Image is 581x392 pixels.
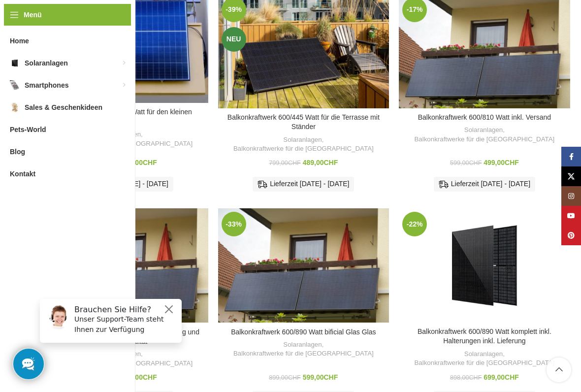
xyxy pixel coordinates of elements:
[10,102,20,112] img: Sales & Geschenkideen
[14,14,38,38] img: Customer service
[402,212,427,236] span: -22%
[122,373,157,381] bdi: 549,00
[25,76,68,94] span: Smartphones
[450,160,482,166] bdi: 599,00
[303,159,338,166] bdi: 489,00
[227,113,380,131] a: Balkonkraftwerk 600/445 Watt für die Terrasse mit Ständer
[399,208,570,322] a: Balkonkraftwerk 600/890 Watt komplett inkl. Halterungen inkl. Lieferung
[505,159,519,166] span: CHF
[42,14,144,23] h6: Brauchen Sie Hilfe?
[143,159,157,166] span: CHF
[143,373,157,381] span: CHF
[231,328,376,336] a: Balkonkraftwerk 600/890 Watt bificial Glas Glas
[10,165,35,183] span: Kontakt
[324,373,338,381] span: CHF
[484,373,519,381] bdi: 699,00
[24,9,42,20] span: Menü
[464,126,503,135] a: Solaranlagen
[223,135,385,154] div: ,
[418,113,551,121] a: Balkonkraftwerk 600/810 Watt inkl. Versand
[415,135,555,144] a: Balkonkraftwerke für die [GEOGRAPHIC_DATA]
[10,80,20,90] img: Smartphones
[415,359,555,368] a: Balkonkraftwerke für die [GEOGRAPHIC_DATA]
[547,358,571,382] a: Scroll to top button
[288,374,301,381] span: CHF
[253,177,354,192] div: Lieferzeit [DATE] - [DATE]
[269,160,300,166] bdi: 799,00
[10,58,20,68] img: Solaranlagen
[434,177,535,192] div: Lieferzeit [DATE] - [DATE]
[450,374,482,381] bdi: 898,00
[223,340,385,359] div: ,
[404,126,565,144] div: ,
[233,144,374,154] a: Balkonkraftwerke für die [GEOGRAPHIC_DATA]
[122,159,157,166] bdi: 385,00
[283,340,322,350] a: Solaranlagen
[283,135,322,145] a: Solaranlagen
[218,208,389,323] a: Balkonkraftwerk 600/890 Watt bificial Glas Glas
[131,12,143,24] button: Close
[561,147,581,166] a: Facebook Social Link
[469,374,482,381] span: CHF
[303,373,338,381] bdi: 599,00
[25,98,102,116] span: Sales & Geschenkideen
[324,159,338,166] span: CHF
[233,349,374,359] a: Balkonkraftwerke für die [GEOGRAPHIC_DATA]
[269,374,300,381] bdi: 899,00
[404,350,565,368] div: ,
[505,373,519,381] span: CHF
[288,160,301,166] span: CHF
[484,159,519,166] bdi: 499,00
[222,27,246,52] span: Neu
[42,23,144,44] p: Unser Support-Team steht Ihnen zur Verfügung
[561,206,581,226] a: YouTube Social Link
[25,54,68,72] span: Solaranlagen
[418,327,551,345] a: Balkonkraftwerk 600/890 Watt komplett inkl. Halterungen inkl. Lieferung
[10,32,29,50] span: Home
[464,350,503,359] a: Solaranlagen
[10,143,25,161] span: Blog
[222,212,246,236] span: -33%
[469,160,482,166] span: CHF
[10,121,46,138] span: Pets-World
[561,226,581,245] a: Pinterest Social Link
[561,166,581,186] a: X Social Link
[561,186,581,206] a: Instagram Social Link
